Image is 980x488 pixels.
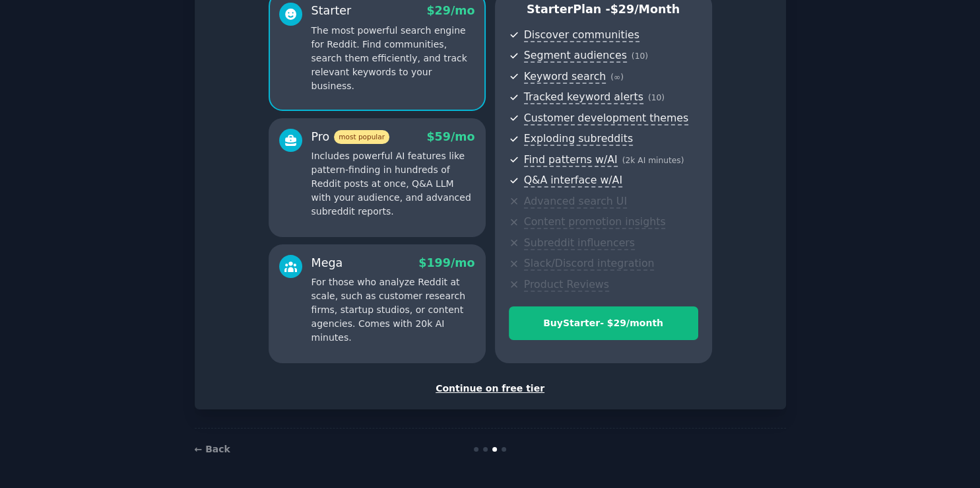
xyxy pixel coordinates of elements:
span: Discover communities [524,28,639,42]
p: The most powerful search engine for Reddit. Find communities, search them efficiently, and track ... [311,24,475,93]
span: $ 59 /mo [426,130,474,143]
p: For those who analyze Reddit at scale, such as customer research firms, startup studios, or conte... [311,275,475,345]
span: $ 199 /mo [418,256,474,269]
span: Segment audiences [524,49,627,63]
span: Q&A interface w/AI [524,174,622,188]
p: Includes powerful AI features like pattern-finding in hundreds of Reddit posts at once, Q&A LLM w... [311,149,475,219]
a: ← Back [195,444,230,454]
div: Continue on free tier [209,382,772,396]
span: ( 10 ) [632,52,648,61]
div: Starter [311,3,352,19]
span: $ 29 /mo [426,4,474,17]
span: Tracked keyword alerts [524,90,643,104]
span: Customer development themes [524,112,689,125]
span: Product Reviews [524,278,609,292]
span: Subreddit influencers [524,236,635,250]
span: most popular [334,130,389,144]
div: Pro [311,129,389,145]
span: $ 29 /month [610,3,680,16]
div: Buy Starter - $ 29 /month [509,316,698,330]
span: Exploding subreddits [524,132,633,146]
span: ( 10 ) [648,93,665,102]
span: Keyword search [524,70,606,84]
span: Slack/Discord integration [524,257,655,271]
span: ( 2k AI minutes ) [622,156,684,165]
span: Find patterns w/AI [524,153,618,167]
p: Starter Plan - [509,1,698,18]
button: BuyStarter- $29/month [509,306,698,340]
div: Mega [311,255,343,271]
span: Content promotion insights [524,215,666,229]
span: ( ∞ ) [610,73,624,82]
span: Advanced search UI [524,195,627,209]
